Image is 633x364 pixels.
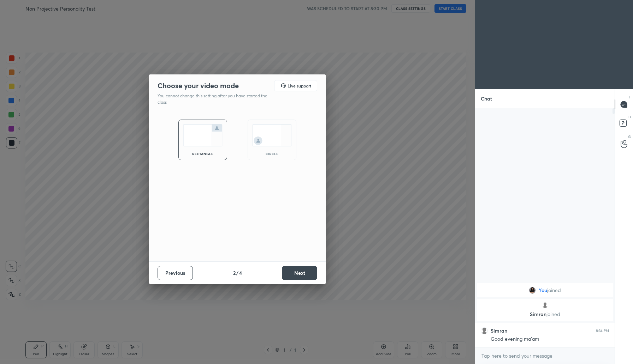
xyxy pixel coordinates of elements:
[547,287,561,293] span: joined
[158,81,239,90] h2: Choose your video mode
[628,134,631,139] p: G
[529,287,536,294] img: 5a77a23054704c85928447797e7c5680.jpg
[183,124,223,146] img: normalScreenIcon.ae25ed63.svg
[252,124,292,146] img: circleScreenIcon.acc0effb.svg
[542,302,549,309] img: default.png
[491,328,507,334] h6: Simran
[282,266,317,280] button: Next
[475,89,498,108] p: Chat
[629,95,631,100] p: T
[628,114,631,120] p: D
[158,93,272,105] p: You cannot change this setting after you have started the class
[596,329,609,333] div: 8:34 PM
[158,266,193,280] button: Previous
[236,269,238,277] h4: /
[481,311,609,317] p: Simran
[288,84,311,88] h5: Live support
[189,152,217,156] div: rectangle
[491,336,609,343] div: Good evening ma'am
[539,287,547,293] span: You
[481,327,488,334] img: default.png
[546,311,560,317] span: joined
[239,269,242,277] h4: 4
[233,269,236,277] h4: 2
[475,282,615,347] div: grid
[258,152,286,156] div: circle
